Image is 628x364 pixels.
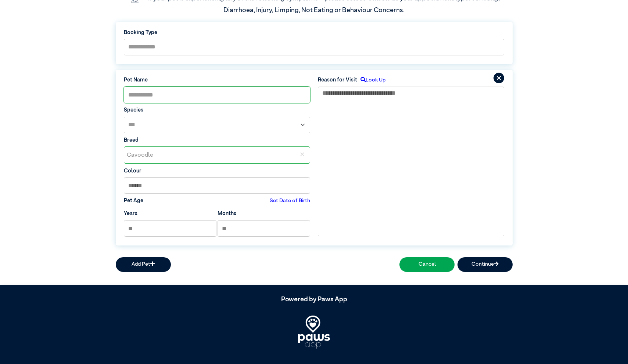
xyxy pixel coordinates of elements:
[270,197,310,205] label: Set Date of Birth
[116,257,171,272] button: Add Pet
[124,136,310,145] label: Breed
[298,316,330,349] img: PawsApp
[124,210,137,218] label: Years
[124,29,504,37] label: Booking Type
[318,76,357,84] label: Reason for Visit
[218,210,236,218] label: Months
[399,257,455,272] button: Cancel
[124,167,310,175] label: Colour
[457,257,513,272] button: Continue
[124,147,295,163] div: Cavoodle
[357,76,385,84] label: Look Up
[124,197,143,205] label: Pet Age
[295,147,310,163] div: ✕
[116,296,513,304] h5: Powered by Paws App
[124,76,310,84] label: Pet Name
[124,106,310,114] label: Species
